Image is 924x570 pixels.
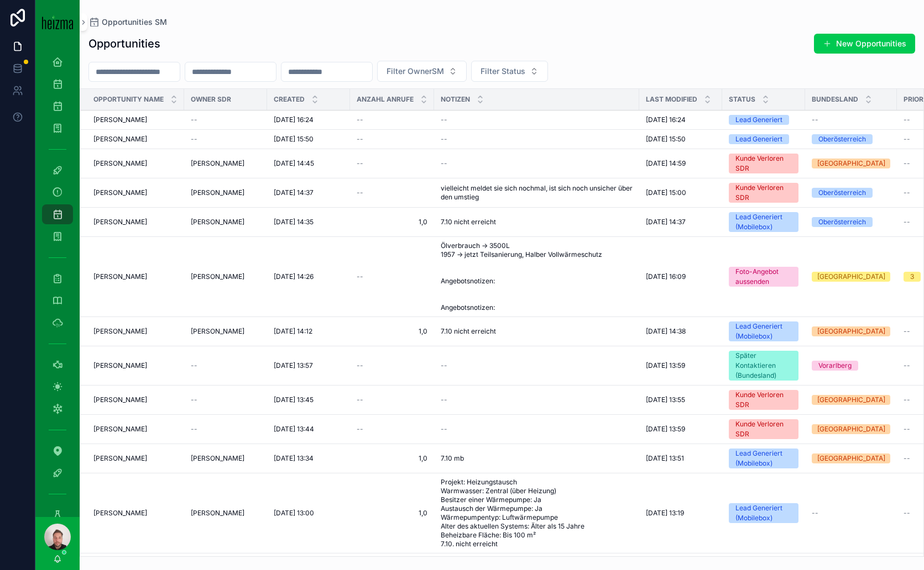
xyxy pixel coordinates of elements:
span: Owner SDR [191,95,231,104]
a: [PERSON_NAME] [93,135,178,144]
span: Opportunities SM [102,17,167,28]
a: Kunde Verloren SDR [729,154,798,173]
span: [PERSON_NAME] [93,327,147,336]
span: [PERSON_NAME] [93,218,147,226]
a: [DATE] 13:44 [274,425,343,434]
a: Später Kontaktieren (Bundesland) [729,351,798,381]
span: -- [441,159,447,168]
span: vielleicht meldet sie sich nochmal, ist sich noch unsicher über den umstieg [441,184,633,202]
span: -- [904,159,910,168]
span: Anzahl Anrufe [357,95,414,104]
a: 1,0 [357,509,427,518]
a: [DATE] 15:50 [646,135,716,144]
span: 7.10 nicht erreicht [441,327,496,336]
a: [DATE] 13:55 [646,395,716,404]
a: [GEOGRAPHIC_DATA] [812,395,890,405]
a: 7.10 nicht erreicht [441,327,633,336]
span: -- [441,135,447,144]
div: Später Kontaktieren (Bundesland) [735,351,792,381]
span: -- [904,395,910,404]
div: Kunde Verloren SDR [735,183,792,203]
a: 7.10 mb [441,454,633,463]
span: [DATE] 14:45 [274,159,314,168]
a: [DATE] 13:19 [646,509,716,518]
a: -- [357,361,427,370]
span: Filter OwnerSM [387,66,444,77]
div: Kunde Verloren SDR [735,390,792,410]
span: [PERSON_NAME] [191,327,244,336]
button: New Opportunities [814,34,915,54]
span: [PERSON_NAME] [93,188,147,197]
a: [DATE] 16:24 [274,115,343,124]
div: scrollable content [35,44,80,517]
a: [DATE] 13:00 [274,509,343,518]
a: [PERSON_NAME] [93,361,178,370]
span: [DATE] 14:12 [274,327,312,336]
a: [PERSON_NAME] [93,218,178,226]
a: -- [357,188,427,197]
a: [PERSON_NAME] [93,454,178,463]
span: [PERSON_NAME] [191,159,244,168]
a: [PERSON_NAME] [191,218,260,226]
div: Lead Generiert (Mobilebox) [735,212,792,232]
div: Oberösterreich [818,217,866,227]
span: [DATE] 16:24 [274,115,314,124]
a: Kunde Verloren SDR [729,390,798,410]
span: -- [904,135,910,144]
a: Ölverbrauch -> 3500L 1957 -> jetzt Teilsanierung, Halber Vollwärmeschutz Angebotsnotizen: Angebot... [441,241,633,312]
div: [GEOGRAPHIC_DATA] [817,453,885,463]
span: 1,0 [357,218,427,226]
a: [GEOGRAPHIC_DATA] [812,326,890,336]
span: [DATE] 15:00 [646,188,686,197]
span: -- [904,425,910,434]
a: Oberösterreich [812,188,890,198]
a: Kunde Verloren SDR [729,419,798,439]
button: Select Button [377,61,467,82]
button: Select Button [471,61,548,82]
span: [DATE] 13:44 [274,425,314,434]
a: [GEOGRAPHIC_DATA] [812,453,890,463]
a: -- [191,115,260,124]
a: Vorarlberg [812,361,890,371]
a: [PERSON_NAME] [191,327,260,336]
a: Kunde Verloren SDR [729,183,798,203]
div: Lead Generiert [735,134,782,144]
span: [DATE] 13:59 [646,361,685,370]
a: [PERSON_NAME] [93,272,178,281]
a: [DATE] 14:35 [274,218,343,226]
div: [GEOGRAPHIC_DATA] [817,395,885,405]
span: [PERSON_NAME] [191,272,244,281]
a: [DATE] 15:00 [646,188,716,197]
div: Lead Generiert [735,115,782,125]
a: -- [357,159,427,168]
a: [PERSON_NAME] [191,509,260,518]
span: -- [904,115,910,124]
span: [DATE] 13:45 [274,395,314,404]
span: 1,0 [357,454,427,463]
a: [DATE] 13:34 [274,454,343,463]
a: [PERSON_NAME] [93,115,178,124]
span: [DATE] 16:24 [646,115,686,124]
span: -- [904,327,910,336]
span: [DATE] 14:59 [646,159,686,168]
span: -- [191,115,197,124]
div: [GEOGRAPHIC_DATA] [817,159,885,168]
span: -- [441,361,447,370]
span: Bundesland [812,95,858,104]
span: Filter Status [481,66,525,77]
span: -- [191,395,197,404]
div: [GEOGRAPHIC_DATA] [817,272,885,282]
a: 7.10 nicht erreicht [441,218,633,226]
span: 7.10 nicht erreicht [441,218,496,226]
a: [PERSON_NAME] [191,272,260,281]
a: Projekt: Heizungstausch Warmwasser: Zentral (über Heizung) Besitzer einer Wärmepumpe: Ja Austausc... [441,478,633,548]
div: Lead Generiert (Mobilebox) [735,321,792,341]
span: -- [191,135,197,144]
a: Lead Generiert [729,134,798,144]
span: -- [357,395,363,404]
a: [PERSON_NAME] [191,454,260,463]
span: -- [357,159,363,168]
a: [DATE] 15:50 [274,135,343,144]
